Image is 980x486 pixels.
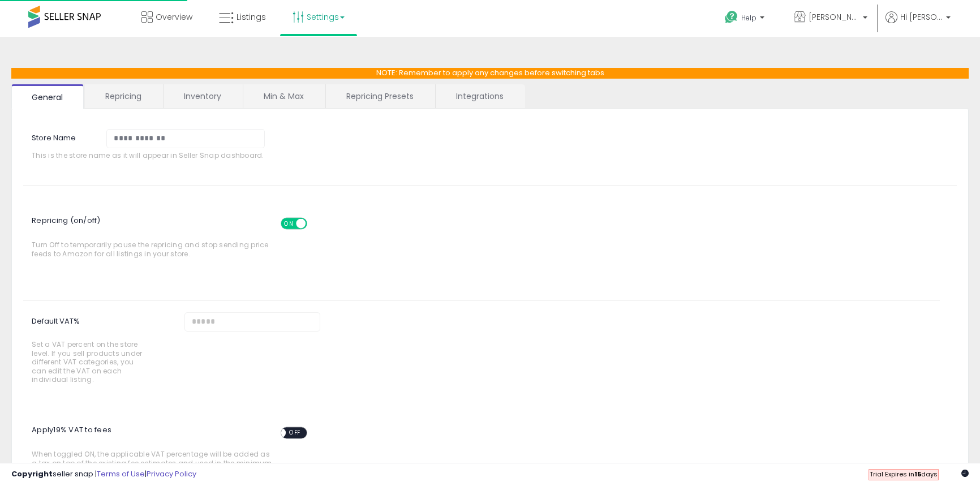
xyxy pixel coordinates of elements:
[32,151,272,160] span: This is the store name as it will appear in Seller Snap dashboard.
[306,219,324,229] span: OFF
[11,84,84,109] a: General
[164,84,242,108] a: Inventory
[900,11,943,23] span: Hi [PERSON_NAME]
[32,340,147,384] span: Set a VAT percent on the store level. If you sell products under different VAT categories, you ca...
[11,469,196,480] div: seller snap | |
[326,84,434,108] a: Repricing Presets
[436,84,524,108] a: Integrations
[243,84,324,108] a: Min & Max
[286,428,304,438] span: OFF
[32,209,317,240] span: Repricing (on/off)
[716,2,776,37] a: Help
[32,212,274,258] span: Turn Off to temporarily pause the repricing and stop sending price feeds to Amazon for all listin...
[156,11,192,23] span: Overview
[237,11,266,23] span: Listings
[23,129,98,144] label: Store Name
[32,419,317,450] span: Apply 19 % VAT to fees
[282,219,296,229] span: ON
[741,13,757,23] span: Help
[85,84,162,108] a: Repricing
[809,11,859,23] span: [PERSON_NAME]
[32,422,274,476] span: When toggled ON, the applicable VAT percentage will be added as a tax on top of the existing fee ...
[11,68,969,79] p: NOTE: Remember to apply any changes before switching tabs
[97,468,145,479] a: Terms of Use
[724,10,738,24] i: Get Help
[886,11,951,37] a: Hi [PERSON_NAME]
[11,468,53,479] strong: Copyright
[914,470,921,479] b: 15
[23,312,176,389] label: Default VAT%
[870,470,938,479] span: Trial Expires in days
[147,468,196,479] a: Privacy Policy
